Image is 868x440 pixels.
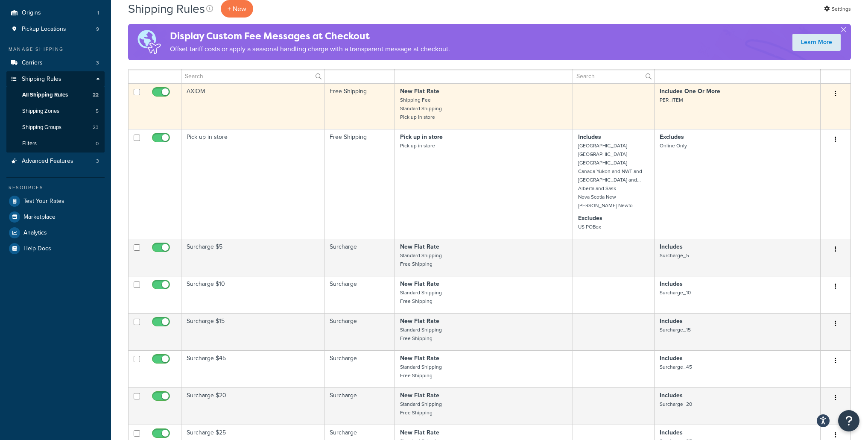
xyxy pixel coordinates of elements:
small: PER_ITEM [660,96,683,104]
div: Manage Shipping [6,46,105,53]
a: Advanced Features 3 [6,153,105,169]
strong: Includes [660,391,683,400]
td: Surcharge [324,387,395,425]
li: All Shipping Rules [6,87,105,103]
small: US POBox [578,223,601,231]
a: Analytics [6,225,105,241]
small: Standard Shipping Free Shipping [400,326,442,342]
td: Pick up in store [181,129,324,239]
td: Surcharge [324,276,395,313]
span: Help Docs [23,245,51,252]
td: AXIOM [181,83,324,129]
strong: Includes [660,354,683,363]
span: 5 [96,108,99,115]
span: Shipping Zones [22,108,59,115]
span: Carriers [22,59,43,67]
span: 3 [96,59,99,67]
span: Origins [22,9,41,17]
small: Online Only [660,142,687,150]
strong: Pick up in store [400,132,443,141]
td: Surcharge $15 [181,313,324,350]
td: Surcharge $45 [181,350,324,387]
small: Standard Shipping Free Shipping [400,363,442,379]
strong: New Flat Rate [400,428,439,437]
td: Surcharge $5 [181,239,324,276]
span: 0 [96,140,99,147]
a: Learn More [792,34,841,51]
small: Surcharge_20 [660,400,692,408]
li: Carriers [6,55,105,71]
li: Pickup Locations [6,21,105,37]
td: Surcharge [324,313,395,350]
small: Surcharge_45 [660,363,692,371]
span: Advanced Features [22,158,73,165]
span: Marketplace [23,214,56,221]
input: Search [573,69,654,83]
a: Test Your Rates [6,194,105,209]
span: 3 [96,158,99,165]
li: Shipping Groups [6,120,105,135]
input: Search [181,69,324,83]
a: Shipping Rules [6,71,105,87]
p: Offset tariff costs or apply a seasonal handling charge with a transparent message at checkout. [170,43,450,55]
span: 1 [97,9,99,17]
small: [GEOGRAPHIC_DATA] [GEOGRAPHIC_DATA] [GEOGRAPHIC_DATA] Canada Yukon and NWT and [GEOGRAPHIC_DATA] ... [578,142,642,209]
span: All Shipping Rules [22,91,68,99]
span: 23 [93,124,99,131]
strong: Includes [578,132,601,141]
li: Shipping Zones [6,103,105,119]
small: Shipping Fee Standard Shipping Pick up in store [400,96,442,121]
strong: New Flat Rate [400,242,439,251]
a: Pickup Locations 9 [6,21,105,37]
strong: Includes [660,242,683,251]
li: Filters [6,136,105,152]
small: Surcharge_15 [660,326,691,334]
a: Carriers 3 [6,55,105,71]
h1: Shipping Rules [128,0,205,17]
small: Standard Shipping Free Shipping [400,289,442,305]
a: All Shipping Rules 22 [6,87,105,103]
span: Filters [22,140,37,147]
strong: New Flat Rate [400,87,439,96]
span: 9 [96,26,99,33]
span: Pickup Locations [22,26,66,33]
div: Resources [6,184,105,191]
a: Origins 1 [6,5,105,21]
strong: New Flat Rate [400,279,439,288]
strong: Excludes [578,214,602,223]
td: Surcharge [324,239,395,276]
h4: Display Custom Fee Messages at Checkout [170,29,450,43]
a: Help Docs [6,241,105,256]
small: Standard Shipping Free Shipping [400,400,442,417]
li: Advanced Features [6,153,105,169]
li: Origins [6,5,105,21]
a: Shipping Zones 5 [6,103,105,119]
strong: Includes [660,279,683,288]
a: Filters 0 [6,136,105,152]
a: Settings [824,3,851,15]
td: Surcharge $20 [181,387,324,425]
small: Surcharge_10 [660,289,691,296]
td: Free Shipping [324,129,395,239]
strong: New Flat Rate [400,317,439,326]
a: Marketplace [6,209,105,225]
strong: New Flat Rate [400,391,439,400]
strong: Includes [660,317,683,326]
td: Surcharge $10 [181,276,324,313]
span: Analytics [23,229,47,237]
small: Surcharge_5 [660,252,689,259]
strong: Excludes [660,132,684,141]
li: Shipping Rules [6,71,105,153]
a: Shipping Groups 23 [6,120,105,135]
td: Free Shipping [324,83,395,129]
strong: Includes [660,428,683,437]
small: Standard Shipping Free Shipping [400,252,442,268]
button: Open Resource Center [838,410,859,431]
span: Shipping Groups [22,124,61,131]
small: Pick up in store [400,142,435,150]
img: duties-banner-06bc72dcb5fe05cb3f9472aba00be2ae8eb53ab6f0d8bb03d382ba314ac3c341.png [128,24,170,60]
span: Test Your Rates [23,198,64,205]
